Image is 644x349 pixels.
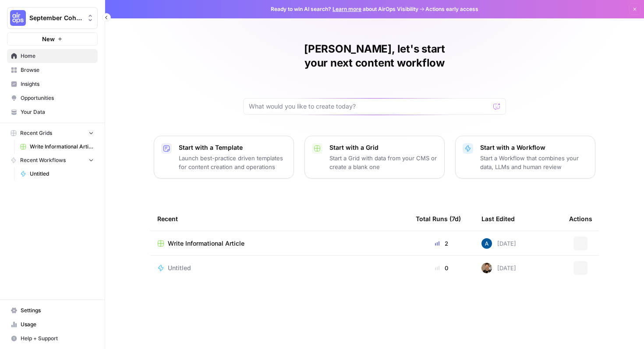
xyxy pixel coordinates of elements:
button: Help + Support [7,331,98,345]
div: [DATE] [481,238,516,249]
span: Home [21,52,94,60]
span: Untitled [30,170,94,178]
button: Start with a WorkflowStart a Workflow that combines your data, LLMs and human review [455,136,595,179]
span: New [42,35,55,43]
p: Start with a Template [179,143,287,152]
a: Your Data [7,105,98,119]
p: Start a Grid with data from your CMS or create a blank one [329,154,437,171]
a: Browse [7,63,98,77]
button: Recent Grids [7,127,98,140]
p: Start with a Grid [329,143,437,152]
a: Insights [7,77,98,91]
a: Learn more [333,6,361,12]
a: Untitled [16,167,98,181]
span: September Cohort [29,14,82,22]
a: Home [7,49,98,63]
span: Opportunities [21,94,94,102]
button: Start with a TemplateLaunch best-practice driven templates for content creation and operations [154,136,294,179]
div: Recent [157,207,402,231]
span: Help + Support [21,335,94,342]
h1: [PERSON_NAME], let's start your next content workflow [243,42,506,70]
a: Write Informational Article [16,140,98,154]
div: Last Edited [481,207,515,231]
div: 0 [416,264,467,272]
input: What would you like to create today? [249,102,490,111]
span: Recent Workflows [20,156,66,164]
span: Browse [21,66,94,74]
span: Recent Grids [20,129,52,137]
div: [DATE] [481,263,516,273]
span: Untitled [168,264,191,272]
a: Opportunities [7,91,98,105]
img: September Cohort Logo [10,10,26,26]
div: 2 [416,239,467,248]
img: r14hsbufqv3t0k7vcxcnu0vbeixh [481,238,492,249]
a: Usage [7,317,98,331]
button: Workspace: September Cohort [7,7,98,29]
img: 36rz0nf6lyfqsoxlb67712aiq2cf [481,263,492,273]
p: Launch best-practice driven templates for content creation and operations [179,154,287,171]
span: Usage [21,321,94,328]
button: Recent Workflows [7,154,98,167]
div: Total Runs (7d) [416,207,461,231]
a: Write Informational Article [157,239,402,248]
button: New [7,32,98,46]
span: Actions early access [425,5,478,13]
span: Your Data [21,108,94,116]
span: Write Informational Article [30,143,94,151]
button: Start with a GridStart a Grid with data from your CMS or create a blank one [304,136,445,179]
span: Write Informational Article [168,239,244,248]
p: Start with a Workflow [480,143,588,152]
span: Settings [21,307,94,314]
a: Settings [7,303,98,317]
p: Start a Workflow that combines your data, LLMs and human review [480,154,588,171]
span: Insights [21,80,94,88]
div: Actions [569,207,592,231]
span: Ready to win AI search? about AirOps Visibility [271,5,418,13]
a: Untitled [157,264,402,272]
